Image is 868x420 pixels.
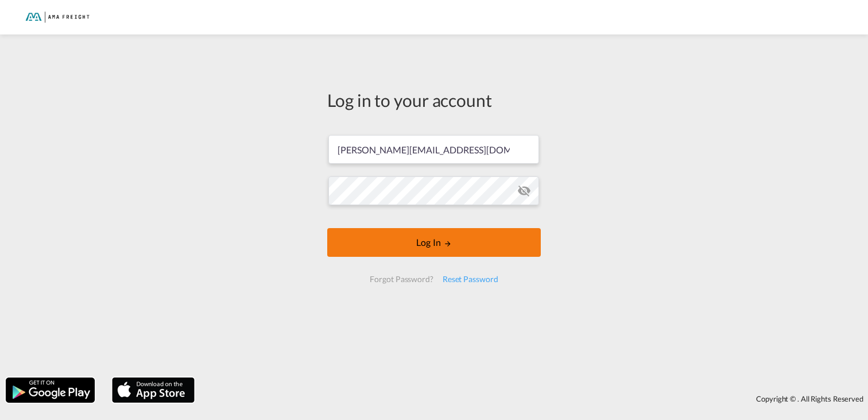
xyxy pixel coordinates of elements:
div: Copyright © . All Rights Reserved [200,389,868,409]
div: Reset Password [438,269,503,290]
div: Log in to your account [327,88,541,112]
input: Enter email/phone number [328,135,539,164]
div: Forgot Password? [365,269,437,290]
button: LOGIN [327,228,541,257]
img: apple.png [111,376,196,404]
img: f843cad07f0a11efa29f0335918cc2fb.png [17,5,95,30]
md-icon: icon-eye-off [517,184,531,198]
img: google.png [5,376,96,404]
